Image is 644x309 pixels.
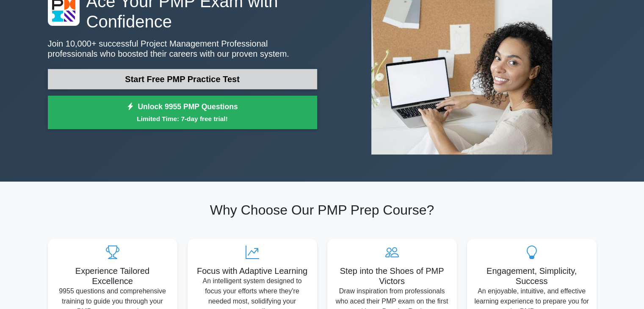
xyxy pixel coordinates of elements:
[55,266,171,286] h5: Experience Tailored Excellence
[48,96,317,130] a: Unlock 9955 PMP QuestionsLimited Time: 7-day free trial!
[48,69,317,89] a: Start Free PMP Practice Test
[48,39,317,59] p: Join 10,000+ successful Project Management Professional professionals who boosted their careers w...
[58,114,307,124] small: Limited Time: 7-day free trial!
[194,266,310,276] h5: Focus with Adaptive Learning
[48,202,597,218] h2: Why Choose Our PMP Prep Course?
[474,266,590,286] h5: Engagement, Simplicity, Success
[334,266,450,286] h5: Step into the Shoes of PMP Victors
